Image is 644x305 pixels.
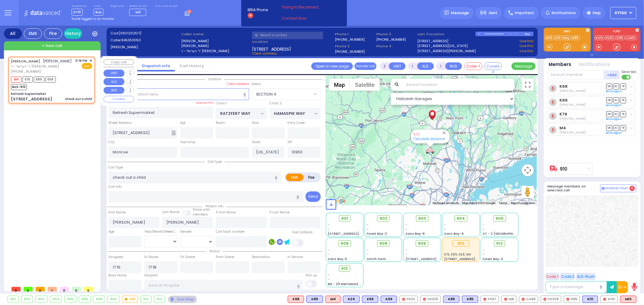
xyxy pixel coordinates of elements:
div: 908 [93,296,105,303]
label: Medic on call [129,5,148,8]
span: DR [606,97,612,103]
span: Sanz Bay-5 [328,257,348,261]
label: Apt [180,121,186,125]
div: M10 [620,296,636,303]
a: KJFD [595,36,604,40]
div: 910 [453,240,469,247]
div: EMS [24,28,42,39]
small: Share with [193,207,210,212]
label: Assigned [109,255,123,259]
input: Search location here [109,88,249,100]
label: Destination [252,255,270,259]
span: TR [620,83,626,89]
label: Call Type [109,165,123,170]
div: BLS [362,296,378,303]
label: KJFD [593,30,640,34]
span: [STREET_ADDRESS] [252,46,291,51]
a: Open this area in Google Maps (opens a new window) [327,197,347,205]
button: Send [306,191,321,202]
div: BLS [381,296,397,303]
div: ALS [288,296,304,303]
span: - [483,222,485,227]
a: bay [562,36,571,40]
span: K89 [34,77,44,83]
a: [STREET_ADDRESS][US_STATE] [418,43,468,49]
a: Send again [606,131,622,135]
span: [STREET_ADDRESS][PERSON_NAME] [328,231,385,236]
label: State [252,140,260,145]
a: Connect Now [282,16,329,21]
span: Phone 3 [376,32,415,37]
label: EMS [544,30,591,34]
label: Cross 2 [270,101,282,106]
span: - [367,248,369,252]
label: [PHONE_NUMBER] [335,49,365,54]
a: [STREET_ADDRESS] [418,39,449,44]
span: Phone 4 [376,44,415,49]
div: Fire [44,28,62,39]
a: Use this [520,39,533,44]
label: Cad: [111,31,179,36]
a: K89 [559,98,568,102]
span: ✕ [89,58,92,63]
label: Pick up [306,273,317,278]
span: K68 [45,77,56,83]
span: Bay [94,9,104,16]
input: Search member [548,70,604,79]
span: SO [613,125,619,131]
span: TR [620,97,626,103]
div: 906 [79,296,91,303]
span: AT - 2 [GEOGRAPHIC_DATA] [483,231,528,236]
div: K68 [288,296,304,303]
span: Forest Bay-3 [483,257,503,261]
label: P Last Name [270,210,290,215]
a: Dispatch info [137,63,175,69]
a: 595 [616,36,625,40]
button: Transfer call [354,62,376,70]
div: See map [168,296,197,303]
div: K80 [306,296,323,303]
button: UNIT [389,62,405,70]
span: Phone 1 [335,32,374,37]
span: - [444,227,446,231]
span: Dovy Katz [559,116,586,121]
span: EMS [82,63,92,69]
span: Joel Witriol [559,102,586,107]
span: Call type [205,159,225,164]
label: Caller: [111,38,179,43]
a: M4 [559,126,566,130]
label: Areas [252,82,261,86]
img: red-radio-icon.svg [543,298,546,301]
div: K89 [443,296,460,303]
label: Age [109,229,115,234]
span: Isaac Herskovits [559,89,586,93]
label: Use Callback [292,230,313,235]
span: M4 [11,77,21,83]
span: 901 [341,215,348,222]
span: Ky100 [615,10,627,16]
button: Show satellite imagery [350,79,380,91]
span: - [444,222,446,227]
div: ALS [325,296,341,303]
div: Year/Month/Week/Day [144,229,178,234]
input: Search location [402,79,514,91]
a: CAR5 [625,36,636,40]
div: BLS [582,296,598,303]
img: red-radio-icon.svg [423,298,426,301]
button: COVERED [104,96,134,102]
span: Other building occupants [171,130,176,135]
span: - [367,227,369,231]
span: Message [451,10,469,16]
span: SECTION 4 [256,91,276,97]
span: You're logged in as monitor. [72,17,115,21]
a: Open in new page [311,62,353,70]
button: 10-4 [617,281,628,293]
span: Trying to Reconnect... [282,5,329,10]
label: ר' הערשל - ר' [PERSON_NAME] [181,49,250,54]
button: +Add [604,70,620,79]
a: Use this [520,49,533,54]
a: Use this [520,43,533,49]
a: Send again [606,117,622,121]
label: In Service [287,255,303,259]
div: [STREET_ADDRESS] [11,96,52,102]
